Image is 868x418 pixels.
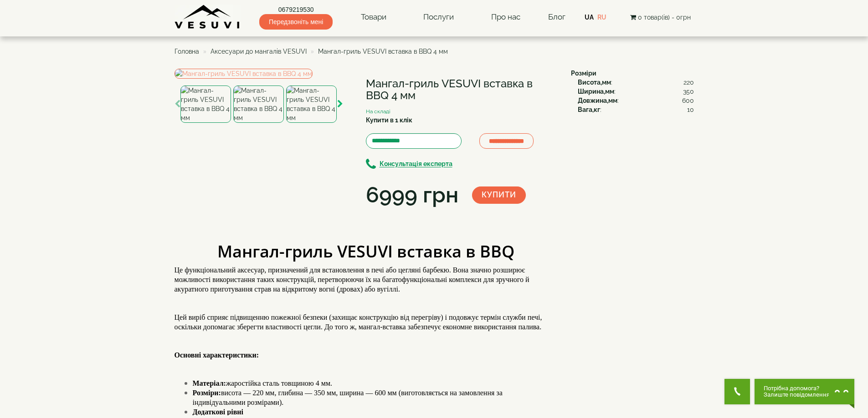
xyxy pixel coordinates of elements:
[175,266,529,293] span: Це функціональний аксесуар, призначений для встановлення в печі або цегляні барбекю. Вона значно ...
[764,385,830,392] span: Потрібна допомога?
[682,96,694,105] span: 600
[683,78,694,87] span: 220
[211,48,307,55] a: Аксесуари до мангалів VESUVI
[366,180,458,211] div: 6999 грн
[366,116,412,125] label: Купити в 1 клік
[366,78,557,102] h1: Мангал-гриль VESUVI вставка в BBQ 4 мм
[597,14,606,21] a: RU
[352,7,395,28] a: Товари
[318,48,448,55] span: Мангал-гриль VESUVI вставка в BBQ 4 мм
[175,5,241,30] img: Завод VESUVI
[217,240,514,262] span: Мангал-гриль VESUVI вставка в BBQ
[193,408,243,416] span: Додаткові рівні
[578,97,617,104] b: Довжина,мм
[259,5,333,14] a: 0679219530
[578,96,694,105] div: :
[687,105,694,114] span: 10
[193,389,503,406] span: висота — 220 мм, глибина — 350 мм, ширина — 600 мм (виготовляється на замовлення за індивідуальни...
[627,12,693,22] button: 0 товар(ів) - 0грн
[380,161,452,168] b: Консультація експерта
[233,86,284,123] img: Мангал-гриль VESUVI вставка в BBQ 4 мм
[683,87,694,96] span: 350
[578,79,611,86] b: Висота,мм
[638,14,691,21] span: 0 товар(ів) - 0грн
[578,87,694,96] div: :
[175,313,542,331] span: Цей виріб сприяє підвищенню пожежної безпеки (захищає конструкцію від перегріву) і подовжує термі...
[193,389,221,397] span: Розміри:
[193,379,226,387] span: Матеріал:
[578,88,614,95] b: Ширина,мм
[366,108,390,115] small: На складі
[585,14,594,21] a: UA
[175,48,199,55] a: Головна
[755,379,854,404] button: Chat button
[259,14,333,30] span: Передзвоніть мені
[414,7,463,28] a: Послуги
[175,69,313,79] img: Мангал-гриль VESUVI вставка в BBQ 4 мм
[482,7,529,28] a: Про нас
[226,379,332,387] span: жаростійка сталь товщиною 4 мм.
[724,379,750,404] button: Get Call button
[472,186,526,204] button: Купити
[548,12,565,21] a: Блог
[180,86,231,123] img: Мангал-гриль VESUVI вставка в BBQ 4 мм
[764,392,830,398] span: Залиште повідомлення
[571,70,596,77] b: Розміри
[175,351,259,359] span: Основні характеристики:
[578,106,600,113] b: Вага,кг
[286,86,337,123] img: Мангал-гриль VESUVI вставка в BBQ 4 мм
[578,78,694,87] div: :
[578,105,694,114] div: :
